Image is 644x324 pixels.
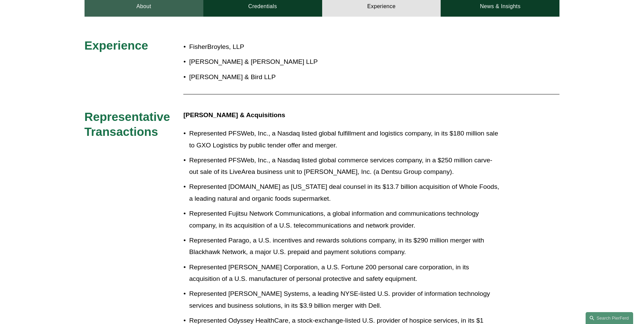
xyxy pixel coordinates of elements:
[189,56,500,68] p: [PERSON_NAME] & [PERSON_NAME] LLP
[189,208,500,231] p: Represented Fujitsu Network Communications, a global information and communications technology co...
[189,41,500,53] p: FisherBroyles, LLP
[189,262,500,285] p: Represented [PERSON_NAME] Corporation, a U.S. Fortune 200 personal care corporation, in its acqui...
[183,111,285,119] strong: [PERSON_NAME] & Acquisitions
[189,71,500,83] p: [PERSON_NAME] & Bird LLP
[85,39,148,52] span: Experience
[189,288,500,311] p: Represented [PERSON_NAME] Systems, a leading NYSE-listed U.S. provider of information technology ...
[189,181,500,204] p: Represented [DOMAIN_NAME] as [US_STATE] deal counsel in its $13.7 billion acquisition of Whole Fo...
[189,235,500,258] p: Represented Parago, a U.S. incentives and rewards solutions company, in its $290 million merger w...
[189,128,500,151] p: Represented PFSWeb, Inc., a Nasdaq listed global fulfillment and logistics company, in its $180 m...
[85,110,173,138] span: Representative Transactions
[586,312,633,324] a: Search this site
[189,155,500,178] p: Represented PFSWeb, Inc., a Nasdaq listed global commerce services company, in a $250 million car...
